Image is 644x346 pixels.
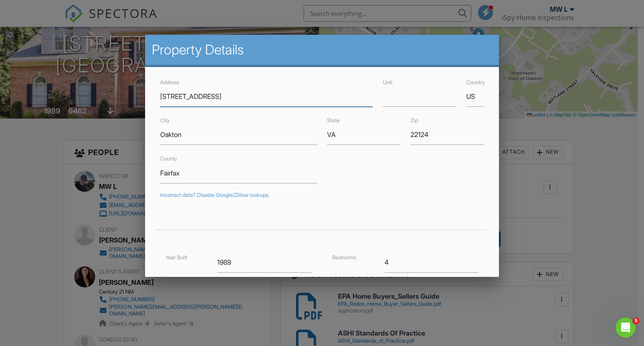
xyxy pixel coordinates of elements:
[165,254,187,261] label: Year Built
[160,117,170,124] label: City
[615,318,636,338] iframe: Intercom live chat
[160,155,177,162] label: County
[160,79,179,85] label: Address
[152,41,493,58] h2: Property Details
[466,79,485,85] label: Country
[327,117,340,124] label: State
[332,254,356,261] label: Bedrooms
[410,117,418,124] label: Zip
[160,192,484,199] div: Incorrect data? Disable Google/Zillow lookups.
[383,79,392,85] label: Unit
[633,318,639,324] span: 5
